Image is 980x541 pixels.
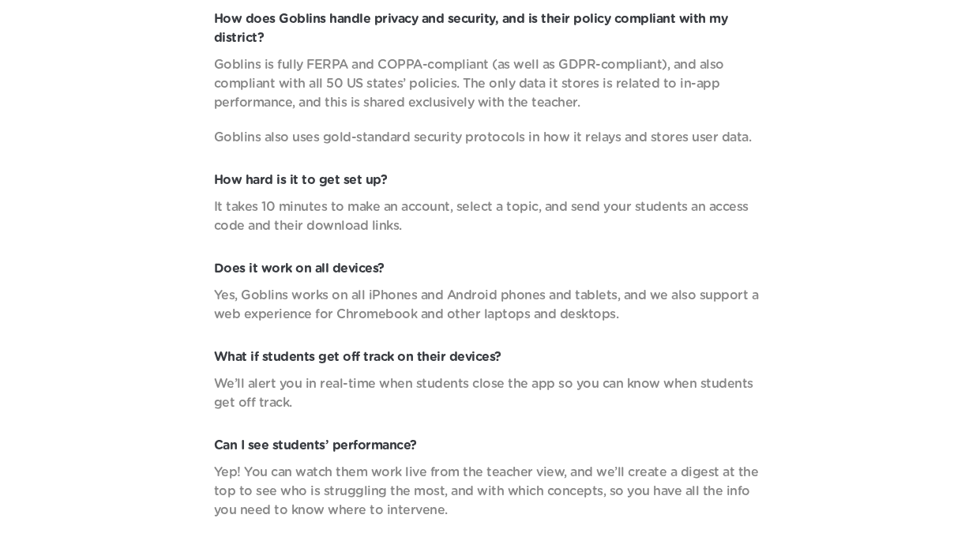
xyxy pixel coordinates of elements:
[214,9,767,47] p: How does Goblins handle privacy and security, and is their policy compliant with my district?
[214,128,767,147] p: Goblins also uses gold-standard security protocols in how it relays and stores user data.
[214,436,767,455] p: Can I see students’ performance?
[214,286,767,324] p: Yes, Goblins works on all iPhones and Android phones and tablets, and we also support a web exper...
[214,348,767,366] p: What if students get off track on their devices?
[214,197,767,235] p: It takes 10 minutes to make an account, select a topic, and send your students an access code and...
[214,463,767,520] p: Yep! You can watch them work live from the teacher view, and we’ll create a digest at the top to ...
[214,171,767,190] p: How hard is it to get set up?
[214,55,767,112] p: Goblins is fully FERPA and COPPA-compliant (as well as GDPR-compliant), and also compliant with a...
[214,374,767,412] p: We’ll alert you in real-time when students close the app so you can know when students get off tr...
[214,259,767,278] p: Does it work on all devices?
